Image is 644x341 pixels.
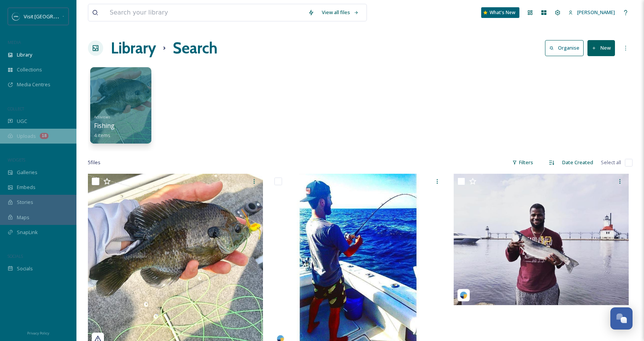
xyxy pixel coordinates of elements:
[545,40,584,56] button: Organise
[545,40,587,56] a: Organise
[27,328,49,337] a: Privacy Policy
[17,51,32,58] span: Library
[94,121,115,130] span: Fishing
[565,5,619,20] a: [PERSON_NAME]
[8,157,25,163] span: WIDGETS
[12,13,20,20] img: SM%20Social%20Profile.png
[94,115,110,120] span: Activities
[17,66,42,73] span: Collections
[40,133,49,139] div: 18
[481,7,519,18] a: What's New
[454,174,629,305] img: khelleyadams_1ab5efb5-b669-e705-a9c7-229ee1dd8f87.jpg
[601,159,621,166] span: Select all
[8,253,23,259] span: SOCIALS
[587,40,615,56] button: New
[88,159,101,166] span: 5 file s
[17,133,36,140] span: Uploads
[577,9,615,16] span: [PERSON_NAME]
[508,155,537,170] div: Filters
[94,132,110,139] span: 4 items
[17,265,33,272] span: Socials
[111,37,156,60] a: Library
[94,113,115,139] a: ActivitiesFishing4 items
[17,229,38,236] span: SnapLink
[17,81,50,88] span: Media Centres
[17,214,29,221] span: Maps
[318,5,363,20] a: View all files
[17,169,37,176] span: Galleries
[24,13,109,20] span: Visit [GEOGRAPHIC_DATA][US_STATE]
[27,331,49,336] span: Privacy Policy
[8,39,21,45] span: MEDIA
[8,106,24,112] span: COLLECT
[610,307,633,330] button: Open Chat
[106,4,304,21] input: Search your library
[558,155,597,170] div: Date Created
[173,37,217,60] h1: Search
[17,118,27,125] span: UGC
[17,184,36,191] span: Embeds
[460,291,467,299] img: snapsea-logo.png
[17,199,33,206] span: Stories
